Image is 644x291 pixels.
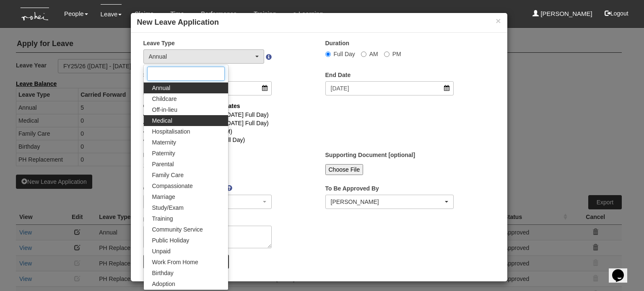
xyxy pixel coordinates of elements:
[152,214,173,223] span: Training
[137,18,219,26] b: New Leave Application
[152,280,175,288] span: Adoption
[152,138,177,147] span: Maternity
[150,127,488,136] li: [PERSON_NAME] ([DATE] PM)
[152,106,177,114] span: Off-in-lieu
[152,225,203,234] span: Community Service
[149,52,254,61] div: Annual
[334,51,355,57] span: Full Day
[152,95,177,103] span: Childcare
[150,136,488,144] li: [PERSON_NAME] ([DATE] Full Day)
[152,193,175,201] span: Marriage
[152,247,171,255] span: Unpaid
[325,164,364,175] input: Choose File
[325,71,351,79] label: End Date
[369,51,378,57] span: AM
[152,84,171,92] span: Annual
[152,269,174,277] span: Birthday
[152,182,193,190] span: Compassionate
[325,184,379,193] label: To Be Approved By
[152,160,174,168] span: Parental
[609,258,636,283] iframe: chat widget
[325,39,350,47] label: Duration
[152,258,198,266] span: Work From Home
[143,49,265,64] button: Annual
[331,198,444,206] div: [PERSON_NAME]
[496,16,501,25] button: ×
[325,195,454,209] button: Maoi De Leon
[152,127,190,136] span: Hospitalisation
[152,171,184,179] span: Family Care
[325,151,415,159] label: Supporting Document [optional]
[152,149,175,157] span: Paternity
[150,111,488,119] li: [PERSON_NAME] ([DATE] - [DATE] Full Day)
[152,116,172,125] span: Medical
[150,119,488,127] li: [PERSON_NAME] ([DATE] - [DATE] Full Day)
[147,67,225,81] input: Search
[392,51,401,57] span: PM
[152,203,184,212] span: Study/Exam
[143,39,175,47] label: Leave Type
[152,236,190,245] span: Public Holiday
[325,81,454,95] input: d/m/yyyy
